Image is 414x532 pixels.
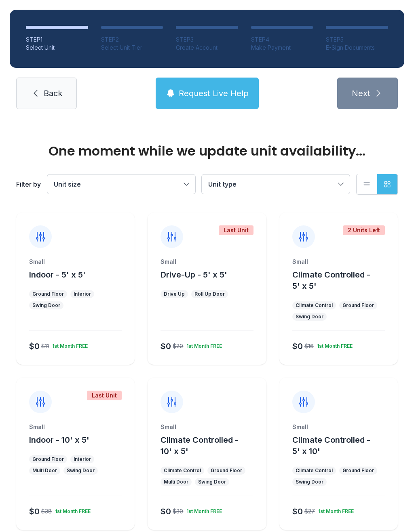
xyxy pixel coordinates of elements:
[176,36,238,44] div: STEP 3
[16,145,398,158] div: One moment while we update unit availability...
[342,467,374,474] div: Ground Floor
[292,341,303,352] div: $0
[54,180,81,188] span: Unit size
[29,434,89,446] button: Indoor - 10' x 5'
[161,506,171,517] div: $0
[161,435,239,456] span: Climate Controlled - 10' x 5'
[161,269,227,280] button: Drive-Up - 5' x 5'
[47,175,195,194] button: Unit size
[292,270,370,291] span: Climate Controlled - 5' x 5'
[161,434,263,457] button: Climate Controlled - 10' x 5'
[304,342,314,350] div: $16
[29,269,86,280] button: Indoor - 5' x 5'
[183,505,222,515] div: 1st Month FREE
[29,423,122,431] div: Small
[41,342,49,350] div: $11
[326,36,388,44] div: STEP 5
[101,44,163,52] div: Select Unit Tier
[251,44,313,52] div: Make Payment
[292,269,395,292] button: Climate Controlled - 5' x 5'
[74,291,91,297] div: Interior
[176,44,238,52] div: Create Account
[161,258,253,266] div: Small
[219,225,253,235] div: Last Unit
[296,302,333,309] div: Climate Control
[161,423,253,431] div: Small
[352,88,370,99] span: Next
[26,36,88,44] div: STEP 1
[208,180,237,188] span: Unit type
[101,36,163,44] div: STEP 2
[161,270,227,280] span: Drive-Up - 5' x 5'
[29,341,40,352] div: $0
[251,36,313,44] div: STEP 4
[292,434,395,457] button: Climate Controlled - 5' x 10'
[296,479,323,485] div: Swing Door
[29,258,122,266] div: Small
[32,291,64,297] div: Ground Floor
[32,302,60,309] div: Swing Door
[292,423,385,431] div: Small
[173,342,183,350] div: $20
[198,479,226,485] div: Swing Door
[343,225,385,235] div: 2 Units Left
[41,507,52,515] div: $38
[32,467,57,474] div: Multi Door
[164,467,201,474] div: Climate Control
[74,456,91,463] div: Interior
[49,340,88,349] div: 1st Month FREE
[173,507,183,515] div: $30
[44,88,62,99] span: Back
[296,313,323,320] div: Swing Door
[315,505,354,515] div: 1st Month FREE
[314,340,353,349] div: 1st Month FREE
[29,435,89,445] span: Indoor - 10' x 5'
[164,291,185,297] div: Drive Up
[29,506,40,517] div: $0
[26,44,88,52] div: Select Unit
[292,506,303,517] div: $0
[292,258,385,266] div: Small
[326,44,388,52] div: E-Sign Documents
[211,467,242,474] div: Ground Floor
[304,507,315,515] div: $27
[296,467,333,474] div: Climate Control
[29,270,86,280] span: Indoor - 5' x 5'
[52,505,91,515] div: 1st Month FREE
[87,391,122,400] div: Last Unit
[32,456,64,463] div: Ground Floor
[16,179,41,189] div: Filter by
[342,302,374,309] div: Ground Floor
[164,479,188,485] div: Multi Door
[161,341,171,352] div: $0
[183,340,222,349] div: 1st Month FREE
[67,467,95,474] div: Swing Door
[179,88,249,99] span: Request Live Help
[202,175,350,194] button: Unit type
[194,291,225,297] div: Roll Up Door
[292,435,370,456] span: Climate Controlled - 5' x 10'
